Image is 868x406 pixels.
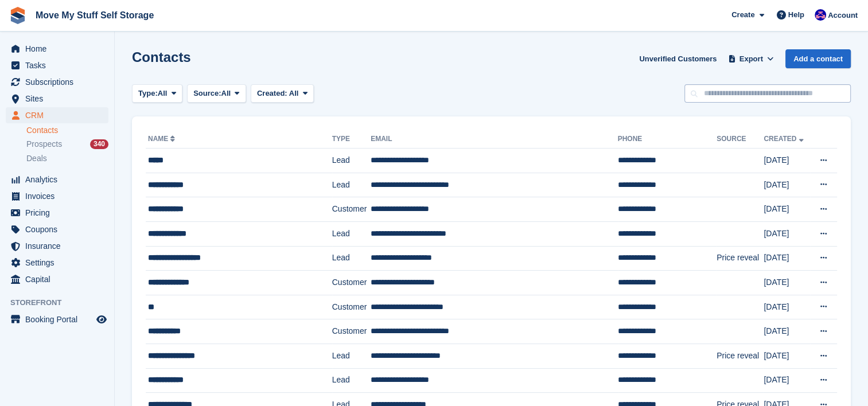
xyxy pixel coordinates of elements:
[332,221,371,246] td: Lead
[138,88,158,99] span: Type:
[717,130,764,149] th: Source
[764,149,810,173] td: [DATE]
[332,271,371,295] td: Customer
[332,295,371,319] td: Customer
[6,171,108,188] a: menu
[6,91,108,107] a: menu
[635,49,721,68] a: Unverified Customers
[717,343,764,368] td: Price reveal
[95,313,108,326] a: Preview store
[717,246,764,271] td: Price reveal
[815,9,826,21] img: Jade Whetnall
[332,368,371,393] td: Lead
[764,246,810,271] td: [DATE]
[26,125,108,136] a: Contacts
[371,130,617,149] th: Email
[25,57,94,73] span: Tasks
[25,271,94,287] span: Capital
[25,107,94,123] span: CRM
[10,297,114,309] span: Storefront
[6,41,108,57] a: menu
[764,368,810,393] td: [DATE]
[148,135,177,143] a: Name
[764,295,810,319] td: [DATE]
[764,173,810,197] td: [DATE]
[332,197,371,222] td: Customer
[6,188,108,204] a: menu
[764,221,810,246] td: [DATE]
[187,84,246,103] button: Source: All
[332,130,371,149] th: Type
[251,84,314,103] button: Created: All
[764,271,810,295] td: [DATE]
[25,238,94,254] span: Insurance
[6,255,108,271] a: menu
[132,49,191,65] h1: Contacts
[26,153,47,164] span: Deals
[26,138,108,150] a: Prospects 340
[6,205,108,221] a: menu
[26,139,62,150] span: Prospects
[90,139,108,149] div: 340
[25,255,94,271] span: Settings
[25,205,94,221] span: Pricing
[221,88,231,99] span: All
[6,271,108,287] a: menu
[6,107,108,123] a: menu
[332,246,371,271] td: Lead
[289,89,299,97] span: All
[764,319,810,344] td: [DATE]
[193,88,221,99] span: Source:
[25,221,94,237] span: Coupons
[785,49,851,68] a: Add a contact
[25,91,94,107] span: Sites
[788,9,804,21] span: Help
[828,10,858,21] span: Account
[25,188,94,204] span: Invoices
[6,311,108,327] a: menu
[9,7,26,24] img: stora-icon-8386f47178a22dfd0bd8f6a31ec36ba5ce8667c1dd55bd0f319d3a0aa187defe.svg
[618,130,717,149] th: Phone
[6,74,108,90] a: menu
[257,89,287,97] span: Created:
[31,6,158,25] a: Move My Stuff Self Storage
[332,173,371,197] td: Lead
[6,238,108,254] a: menu
[726,49,776,68] button: Export
[25,41,94,57] span: Home
[764,135,805,143] a: Created
[26,153,108,165] a: Deals
[739,53,763,65] span: Export
[332,149,371,173] td: Lead
[764,197,810,222] td: [DATE]
[764,343,810,368] td: [DATE]
[25,74,94,90] span: Subscriptions
[332,319,371,344] td: Customer
[6,221,108,237] a: menu
[332,343,371,368] td: Lead
[132,84,182,103] button: Type: All
[731,9,754,21] span: Create
[25,311,94,327] span: Booking Portal
[158,88,168,99] span: All
[6,57,108,73] a: menu
[25,171,94,188] span: Analytics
